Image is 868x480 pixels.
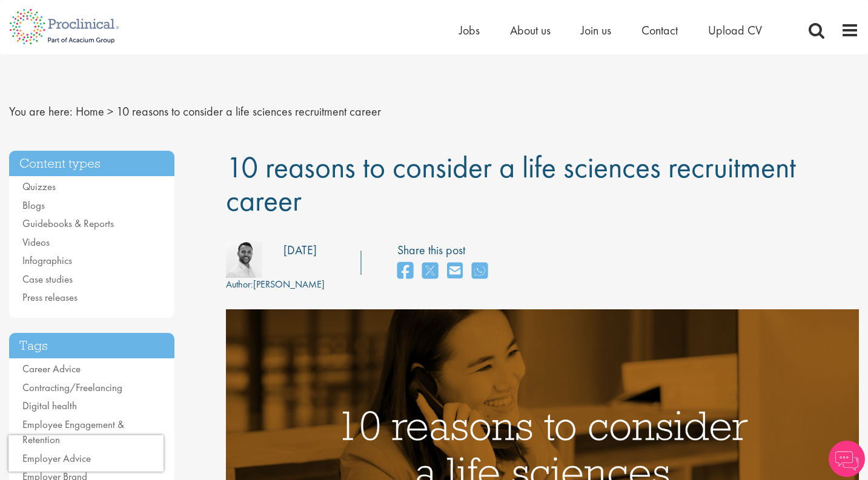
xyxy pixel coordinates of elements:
a: Employee Engagement & Retention [22,418,124,447]
a: Press releases [22,291,78,304]
a: About us [510,22,551,38]
a: breadcrumb link [76,104,104,119]
span: You are here: [9,104,73,119]
label: Share this post [397,242,494,259]
a: Contracting/Freelancing [22,381,122,394]
a: Blogs [22,199,45,212]
a: share on whats app [472,258,488,284]
div: [PERSON_NAME] [226,278,325,292]
img: b925981f-3b6a-48c5-0db1-08d95d509488 [226,242,262,278]
iframe: reCAPTCHA [8,435,164,472]
a: Digital health [22,399,77,412]
span: Author: [226,278,253,291]
h3: Tags [9,333,174,359]
span: 10 reasons to consider a life sciences recruitment career [116,104,381,119]
a: share on facebook [397,258,413,284]
a: Videos [22,235,50,249]
a: share on twitter [422,258,438,284]
a: Join us [581,22,611,38]
a: Jobs [459,22,480,38]
h3: Content types [9,151,174,177]
a: Contact [641,22,678,38]
span: 10 reasons to consider a life sciences recruitment career [226,148,796,220]
span: > [107,104,113,119]
img: Chatbot [829,441,865,477]
a: share on email [447,258,463,284]
a: Quizzes [22,180,56,193]
a: Guidebooks & Reports [22,217,114,230]
a: Career Advice [22,362,81,375]
a: Case studies [22,272,73,286]
div: [DATE] [283,242,317,259]
a: Infographics [22,254,72,267]
a: Upload CV [708,22,762,38]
